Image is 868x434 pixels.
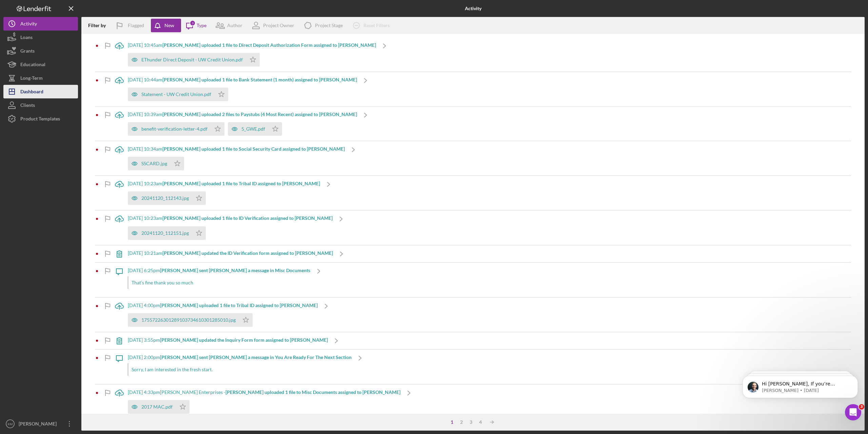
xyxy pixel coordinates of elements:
[20,31,33,46] div: Loans
[162,77,357,82] b: [PERSON_NAME] uploaded 1 file to Bank Statement (1 month) assigned to [PERSON_NAME]
[859,404,864,410] span: 3
[3,98,78,112] a: Clients
[141,317,236,323] div: 17557226301289103734610301285010.jpg
[111,72,374,106] a: [DATE] 10:44am[PERSON_NAME] uploaded 1 file to Bank Statement (1 month) assigned to [PERSON_NAME]...
[141,126,208,132] div: benefit-verification-letter-4.pdf
[3,417,78,431] button: KM[PERSON_NAME]
[141,161,167,166] div: SSCARD.jpg
[128,268,310,273] div: [DATE] 6:25pm
[128,250,333,256] div: [DATE] 10:21am
[111,19,151,32] button: Flagged
[162,42,376,48] b: [PERSON_NAME] uploaded 1 file to Direct Deposit Authorization Form assigned to [PERSON_NAME]
[228,122,282,136] button: 5_GWE.pdf
[20,112,60,127] div: Product Templates
[162,181,320,186] b: [PERSON_NAME] uploaded 1 file to Tribal ID assigned to [PERSON_NAME]
[111,107,374,141] a: [DATE] 10:39am[PERSON_NAME] uploaded 2 files to Paystubs (4 Most Recent) assigned to [PERSON_NAME...
[141,92,211,97] div: Statement - UW Credit Union.pdf
[3,85,78,98] button: Dashboard
[315,23,343,28] div: Project Stage
[111,176,337,210] a: [DATE] 10:23am[PERSON_NAME] uploaded 1 file to Tribal ID assigned to [PERSON_NAME]20241120_112143...
[263,23,294,28] div: Project Owner
[128,19,144,32] div: Flagged
[128,277,310,289] div: That’s fine thank you so much
[141,195,189,201] div: 20241120_112143.jpg
[3,71,78,85] button: Long-Term
[160,354,352,360] b: [PERSON_NAME] sent [PERSON_NAME] a message in You Are Ready For The Next Section
[128,122,224,136] button: benefit-verification-letter-4.pdf
[3,44,78,58] button: Grants
[8,422,13,426] text: KM
[20,44,35,59] div: Grants
[160,267,310,273] b: [PERSON_NAME] sent [PERSON_NAME] a message in Misc Documents
[20,17,37,32] div: Activity
[111,37,393,72] a: [DATE] 10:45am[PERSON_NAME] uploaded 1 file to Direct Deposit Authorization Form assigned to [PER...
[88,23,111,28] div: Filter by
[241,126,265,132] div: 5_GWE.pdf
[111,245,350,262] a: [DATE] 10:21am[PERSON_NAME] updated the ID Verification form assigned to [PERSON_NAME]
[363,19,390,32] div: Reset Filters
[128,88,228,101] button: Statement - UW Credit Union.pdf
[227,23,242,28] div: Author
[128,112,357,117] div: [DATE] 10:39am
[128,215,333,221] div: [DATE] 10:23am
[20,98,35,114] div: Clients
[197,23,206,28] div: Type
[162,111,357,117] b: [PERSON_NAME] uploaded 2 files to Paystubs (4 Most Recent) assigned to [PERSON_NAME]
[3,31,78,44] button: Loans
[151,19,181,32] button: New
[3,17,78,31] button: Activity
[128,157,184,170] button: SSCARD.jpg
[162,215,333,221] b: [PERSON_NAME] uploaded 1 file to ID Verification assigned to [PERSON_NAME]
[111,384,417,419] a: [DATE] 4:33pm[PERSON_NAME] Enterprises -[PERSON_NAME] uploaded 1 file to Misc Documents assigned ...
[447,419,457,425] div: 1
[141,230,189,236] div: 20241120_112151.jpg
[476,419,485,425] div: 4
[128,303,318,308] div: [DATE] 4:00pm
[128,363,352,376] div: Sorry, I am interested in the fresh start.
[111,298,335,332] a: [DATE] 4:00pm[PERSON_NAME] uploaded 1 file to Tribal ID assigned to [PERSON_NAME]1755722630128910...
[190,20,196,26] div: 3
[457,419,466,425] div: 2
[128,191,206,205] button: 20241120_112143.jpg
[20,58,45,73] div: Educational
[466,419,476,425] div: 3
[128,390,400,395] div: [DATE] 4:33pm [PERSON_NAME] Enterprises -
[111,141,362,175] a: [DATE] 10:34am[PERSON_NAME] uploaded 1 file to Social Security Card assigned to [PERSON_NAME]SSCA...
[141,404,173,410] div: 2017 MAC.pdf
[128,42,376,48] div: [DATE] 10:45am
[128,355,352,360] div: [DATE] 2:00pm
[111,350,369,384] a: [DATE] 2:00pm[PERSON_NAME] sent [PERSON_NAME] a message in You Are Ready For The Next SectionSorr...
[128,400,190,414] button: 2017 MAC.pdf
[348,19,396,32] button: Reset Filters
[3,58,78,71] button: Educational
[845,404,861,420] iframe: Intercom live chat
[128,146,345,152] div: [DATE] 10:34am
[111,210,350,245] a: [DATE] 10:23am[PERSON_NAME] uploaded 1 file to ID Verification assigned to [PERSON_NAME]20241120_...
[17,417,61,432] div: [PERSON_NAME]
[20,71,43,87] div: Long-Term
[225,389,400,395] b: [PERSON_NAME] uploaded 1 file to Misc Documents assigned to [PERSON_NAME]
[732,361,868,416] iframe: Intercom notifications message
[128,337,328,343] div: [DATE] 3:55pm
[128,226,206,240] button: 20241120_112151.jpg
[465,6,481,11] b: Activity
[128,53,260,67] button: EThunder Direct Deposit - UW Credit Union.pdf
[141,57,243,62] div: EThunder Direct Deposit - UW Credit Union.pdf
[111,332,345,349] a: [DATE] 3:55pm[PERSON_NAME] updated the Inquiry Form form assigned to [PERSON_NAME]
[162,146,345,152] b: [PERSON_NAME] uploaded 1 file to Social Security Card assigned to [PERSON_NAME]
[3,112,78,126] button: Product Templates
[162,250,333,256] b: [PERSON_NAME] updated the ID Verification form assigned to [PERSON_NAME]
[128,77,357,82] div: [DATE] 10:44am
[160,337,328,343] b: [PERSON_NAME] updated the Inquiry Form form assigned to [PERSON_NAME]
[160,302,318,308] b: [PERSON_NAME] uploaded 1 file to Tribal ID assigned to [PERSON_NAME]
[128,313,253,327] button: 17557226301289103734610301285010.jpg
